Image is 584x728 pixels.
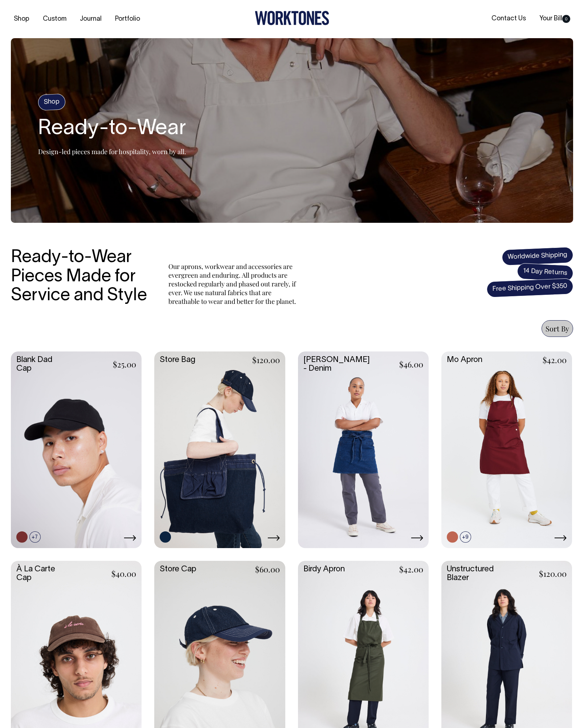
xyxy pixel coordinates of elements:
[460,531,471,543] span: +9
[77,13,105,25] a: Journal
[40,13,69,25] a: Custom
[486,278,573,298] span: Free Shipping Over $350
[562,15,570,23] span: 0
[112,13,143,25] a: Portfolio
[536,13,573,25] a: Your Bill0
[29,531,41,543] span: +7
[38,117,186,141] h2: Ready-to-Wear
[502,247,573,266] span: Worldwide Shipping
[168,262,299,306] p: Our aprons, workwear and accessories are evergreen and enduring. All products are restocked regul...
[11,248,152,306] h3: Ready-to-Wear Pieces Made for Service and Style
[11,13,32,25] a: Shop
[489,13,529,25] a: Contact Us
[38,93,66,110] h4: Shop
[546,323,569,333] span: Sort By
[517,263,573,282] span: 14 Day Returns
[38,147,186,156] p: Design-led pieces made for hospitality, worn by all.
